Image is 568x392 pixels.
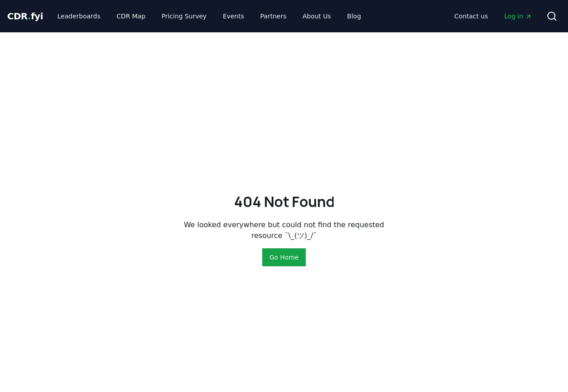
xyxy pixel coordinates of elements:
[7,10,43,22] a: CDR.fyi
[447,8,539,24] nav: Main
[7,11,43,22] span: CDR fyi
[184,220,385,241] p: We looked everywhere but could not find the requested resource ¯\_(ツ)_/¯
[340,8,368,24] a: Blog
[28,11,31,22] span: .
[50,8,368,24] nav: Main
[253,8,294,24] a: Partners
[504,12,532,21] span: Log in
[497,8,539,24] a: Log in
[50,8,108,24] a: Leaderboards
[216,8,251,24] a: Events
[447,8,495,24] a: Contact us
[234,191,335,212] h2: 404 Not Found
[154,8,214,24] a: Pricing Survey
[110,8,153,24] a: CDR Map
[262,248,306,266] button: Go Home
[295,8,338,24] a: About Us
